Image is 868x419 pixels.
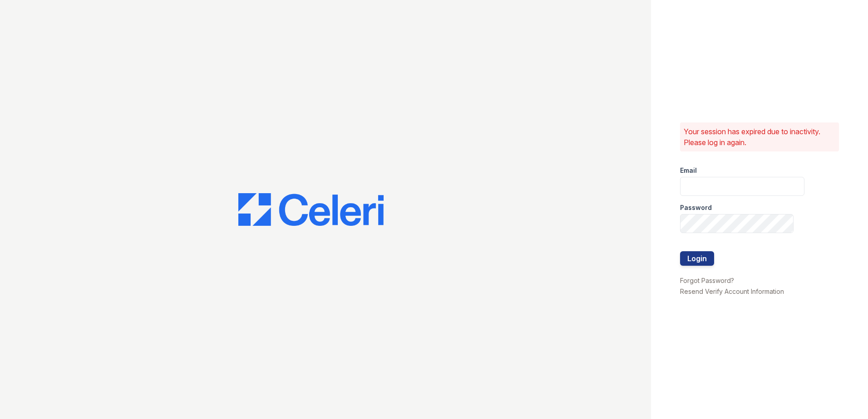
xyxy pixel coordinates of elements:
[680,277,734,284] a: Forgot Password?
[680,166,697,175] label: Email
[680,203,712,212] label: Password
[684,126,835,148] p: Your session has expired due to inactivity. Please log in again.
[680,251,714,266] button: Login
[238,193,384,226] img: CE_Logo_Blue-a8612792a0a2168367f1c8372b55b34899dd931a85d93a1a3d3e32e68fde9ad4.png
[680,287,784,295] a: Resend Verify Account Information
